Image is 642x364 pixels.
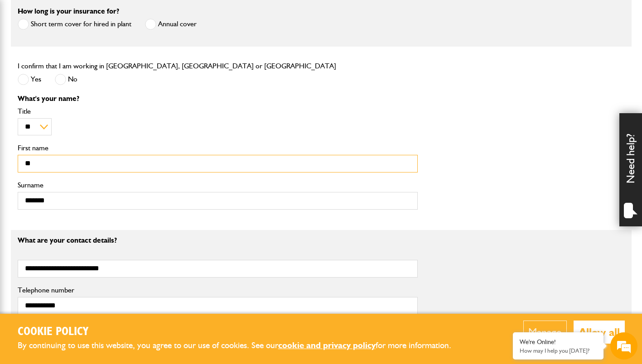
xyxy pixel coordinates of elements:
[145,19,197,30] label: Annual cover
[619,113,642,226] div: Need help?
[12,84,165,104] input: Enter your last name
[520,347,597,354] p: How may I help you today?
[18,287,418,294] label: Telephone number
[18,339,466,353] p: By continuing to use this website, you agree to our use of cookies. See our for more information.
[123,279,164,291] em: Start Chat
[520,338,597,346] div: We're Online!
[574,321,625,344] button: Allow all
[18,19,131,30] label: Short term cover for hired in plant
[149,5,170,26] div: Minimize live chat window
[55,74,77,85] label: No
[12,164,165,271] textarea: Type your message and hit 'Enter'
[18,108,418,115] label: Title
[12,110,165,130] input: Enter your email address
[18,182,418,189] label: Surname
[47,51,152,62] div: Chat with us now
[18,95,418,102] p: What's your name?
[18,325,466,339] h2: Cookie Policy
[278,340,376,350] a: cookie and privacy policy
[18,74,41,85] label: Yes
[18,62,336,70] label: I confirm that I am working in [GEOGRAPHIC_DATA], [GEOGRAPHIC_DATA] or [GEOGRAPHIC_DATA]
[15,50,38,63] img: d_20077148190_company_1631870298795_20077148190
[18,8,119,15] label: How long is your insurance for?
[18,144,418,152] label: First name
[12,137,165,157] input: Enter your phone number
[18,237,418,244] p: What are your contact details?
[523,321,567,344] button: Manage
